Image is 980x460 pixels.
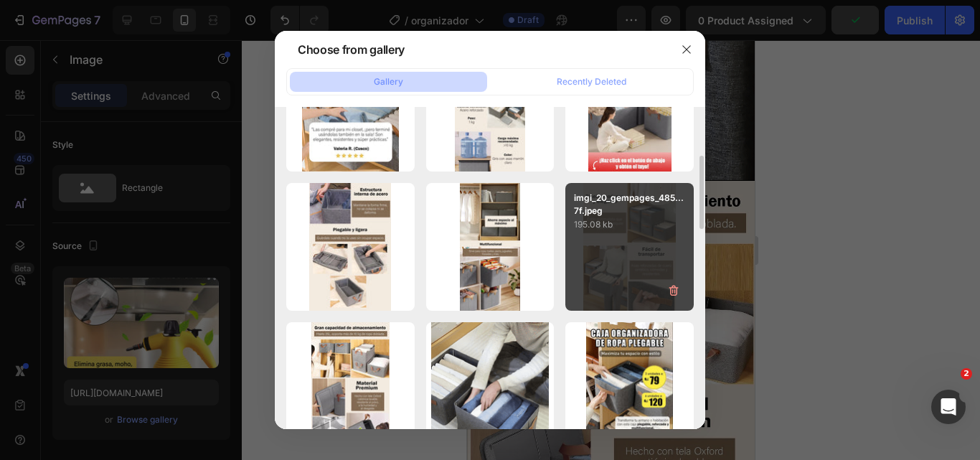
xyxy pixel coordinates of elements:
[455,43,525,172] img: image
[431,322,549,451] img: image
[298,41,405,58] div: Choose from gallery
[586,322,673,451] img: image
[931,390,966,424] iframe: Intercom live chat
[588,43,672,172] img: image
[302,43,399,172] img: image
[557,75,626,88] div: Recently Deleted
[374,75,403,88] div: Gallery
[574,217,685,232] p: 195.08 kb
[460,183,520,311] img: image
[493,72,690,92] button: Recently Deleted
[309,183,391,311] img: image
[574,192,685,217] p: imgi_20_gempages_485...7f.jpeg
[290,72,487,92] button: Gallery
[961,368,972,380] span: 2
[311,322,390,451] img: image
